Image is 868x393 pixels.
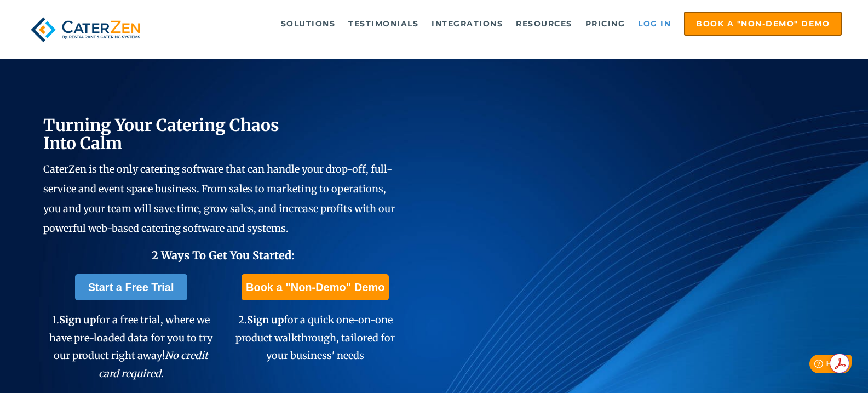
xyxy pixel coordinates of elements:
[771,350,856,381] iframe: Help widget launcher
[26,12,145,48] img: caterzen
[633,13,676,35] a: Log in
[426,13,508,35] a: Integrations
[684,12,842,36] a: Book a "Non-Demo" Demo
[343,13,424,35] a: Testimonials
[152,248,295,262] span: 2 Ways To Get You Started:
[99,349,209,379] em: No credit card required.
[242,274,389,300] a: Book a "Non-Demo" Demo
[43,115,279,153] span: Turning Your Catering Chaos Into Calm
[165,12,842,36] div: Navigation Menu
[510,13,578,35] a: Resources
[59,314,96,326] span: Sign up
[235,314,395,362] span: 2. for a quick one-on-one product walkthrough, tailored for your business' needs
[247,314,284,326] span: Sign up
[275,13,341,35] a: Solutions
[43,163,395,235] span: CaterZen is the only catering software that can handle your drop-off, full-service and event spac...
[580,13,631,35] a: Pricing
[49,314,212,379] span: 1. for a free trial, where we have pre-loaded data for you to try our product right away!
[75,274,187,300] a: Start a Free Trial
